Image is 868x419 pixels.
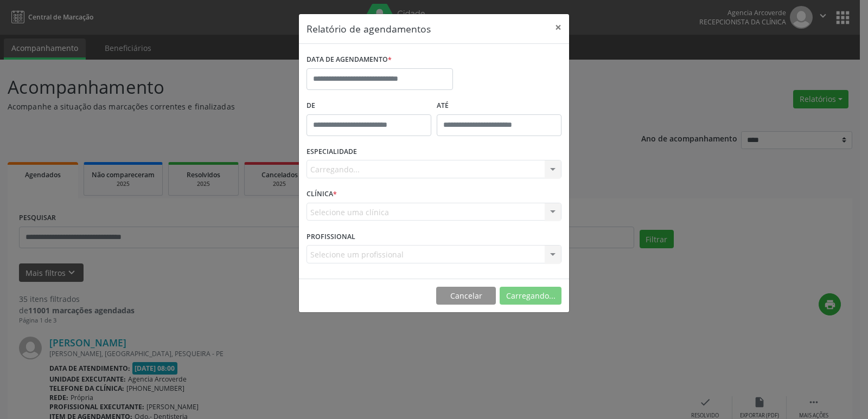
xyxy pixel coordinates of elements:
h5: Relatório de agendamentos [307,22,431,36]
label: ESPECIALIDADE [307,144,357,160]
label: De [307,98,431,114]
button: Carregando... [500,287,561,305]
button: Cancelar [436,287,496,305]
label: PROFISSIONAL [307,228,355,245]
label: CLÍNICA [307,186,337,203]
label: DATA DE AGENDAMENTO [307,51,392,68]
button: Close [547,14,569,41]
label: ATÉ [437,98,561,114]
